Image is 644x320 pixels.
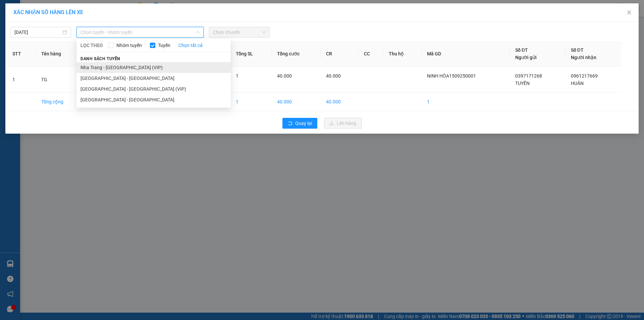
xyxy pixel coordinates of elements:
[213,27,266,37] span: Chọn chuyến
[571,55,596,60] span: Người nhận
[76,94,231,105] li: [GEOGRAPHIC_DATA] - [GEOGRAPHIC_DATA]
[515,81,530,86] span: TUYỀN
[36,93,85,111] td: Tổng cộng
[620,3,639,22] button: Close
[277,73,292,79] span: 40.000
[36,41,85,67] th: Tên hàng
[230,41,272,67] th: Tổng SL
[43,10,64,53] b: BIÊN NHẬN GỬI HÀNG
[76,56,124,62] span: Danh sách tuyến
[515,55,537,60] span: Người gửi
[56,32,92,40] li: (c) 2017
[321,41,358,67] th: CR
[295,120,312,127] span: Quay lại
[383,41,422,67] th: Thu hộ
[422,93,510,111] td: 1
[282,118,317,129] button: rollbackQuay lại
[272,41,321,67] th: Tổng cước
[288,121,292,126] span: rollback
[14,29,61,36] input: 15/09/2025
[13,9,83,15] span: XÁC NHẬN SỐ HÀNG LÊN XE
[326,73,341,79] span: 40.000
[7,41,36,67] th: STT
[7,67,36,93] td: 1
[76,84,231,94] li: [GEOGRAPHIC_DATA] - [GEOGRAPHIC_DATA] (VIP)
[571,81,584,86] span: HUÂN
[427,73,476,79] span: NINH HÒA1509250001
[80,42,103,49] span: LỌC THEO
[80,27,200,37] span: Chọn tuyến - nhóm tuyến
[571,47,584,53] span: Số ĐT
[8,43,38,75] b: [PERSON_NAME]
[196,30,200,34] span: down
[76,73,231,84] li: [GEOGRAPHIC_DATA] - [GEOGRAPHIC_DATA]
[56,26,92,31] b: [DOMAIN_NAME]
[76,62,231,73] li: Nha Trang - [GEOGRAPHIC_DATA] (VIP)
[515,47,528,53] span: Số ĐT
[324,118,362,129] button: uploadLên hàng
[73,8,89,25] img: logo.jpg
[230,93,272,111] td: 1
[627,10,632,15] span: close
[114,42,145,49] span: Nhóm tuyến
[8,8,42,42] img: logo.jpg
[422,41,510,67] th: Mã GD
[178,42,203,49] a: Chọn tất cả
[272,93,321,111] td: 40.000
[571,73,598,79] span: 0961217669
[155,42,173,49] span: Tuyến
[515,73,542,79] span: 0397171268
[236,73,238,79] span: 1
[321,93,358,111] td: 40.000
[36,67,85,93] td: TG
[359,41,383,67] th: CC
